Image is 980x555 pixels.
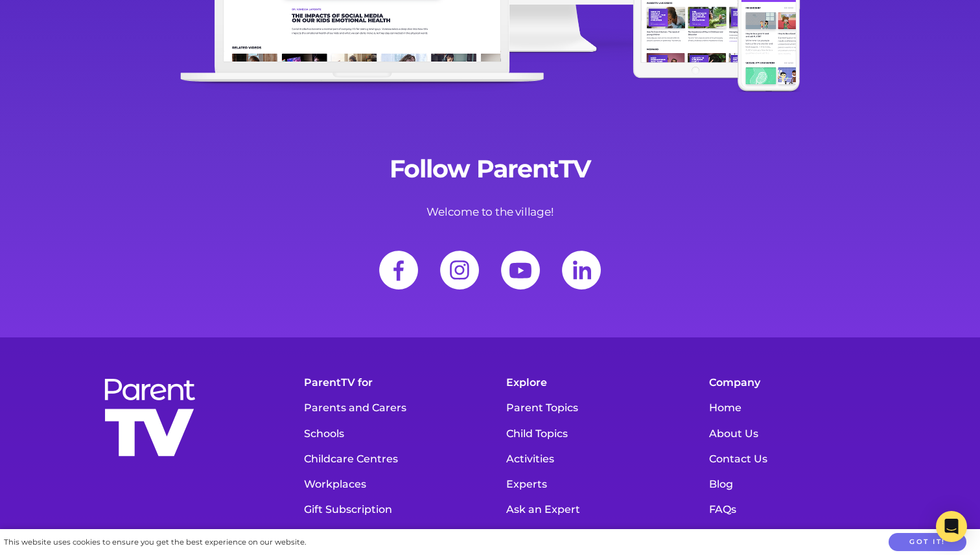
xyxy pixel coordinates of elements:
[552,241,611,299] a: LinkedIn
[500,471,683,497] a: Experts
[703,421,886,446] a: About Us
[703,471,886,497] a: Blog
[703,522,886,547] a: Login
[369,241,428,299] a: Facebook
[500,446,683,471] a: Activities
[95,203,885,221] p: Welcome to the village!
[297,395,481,420] a: Parents and Carers
[889,533,966,552] button: Got it!
[4,536,306,549] div: This website uses cookies to ensure you get the best experience on our website.
[297,446,481,471] a: Childcare Centres
[95,154,885,184] h2: Follow ParentTV
[101,376,198,459] img: parenttv-logo-stacked-white.f9d0032.svg
[430,241,489,299] a: Instagram
[297,421,481,446] a: Schools
[703,370,886,395] h5: Company
[491,241,550,299] a: Youtube
[500,421,683,446] a: Child Topics
[552,241,611,299] img: svg+xml;base64,PHN2ZyBoZWlnaHQ9IjgwIiB2aWV3Qm94PSIwIDAgODAgODAiIHdpZHRoPSI4MCIgeG1sbnM9Imh0dHA6Ly...
[297,370,481,395] h5: ParentTV for
[703,446,886,471] a: Contact Us
[500,395,683,420] a: Parent Topics
[491,241,550,299] img: svg+xml;base64,PHN2ZyBoZWlnaHQ9IjgwIiB2aWV3Qm94PSIwIDAgODAuMDAxIDgwIiB3aWR0aD0iODAuMDAxIiB4bWxucz...
[297,471,481,497] a: Workplaces
[369,241,428,299] img: svg+xml;base64,PHN2ZyB4bWxucz0iaHR0cDovL3d3dy53My5vcmcvMjAwMC9zdmciIHdpZHRoPSI4MC4wMDEiIGhlaWdodD...
[430,241,489,299] img: social-icon-ig.b812365.svg
[500,370,683,395] h5: Explore
[500,497,683,522] a: Ask an Expert
[703,395,886,420] a: Home
[703,497,886,522] a: FAQs
[297,497,481,522] a: Gift Subscription
[936,511,967,542] div: Open Intercom Messenger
